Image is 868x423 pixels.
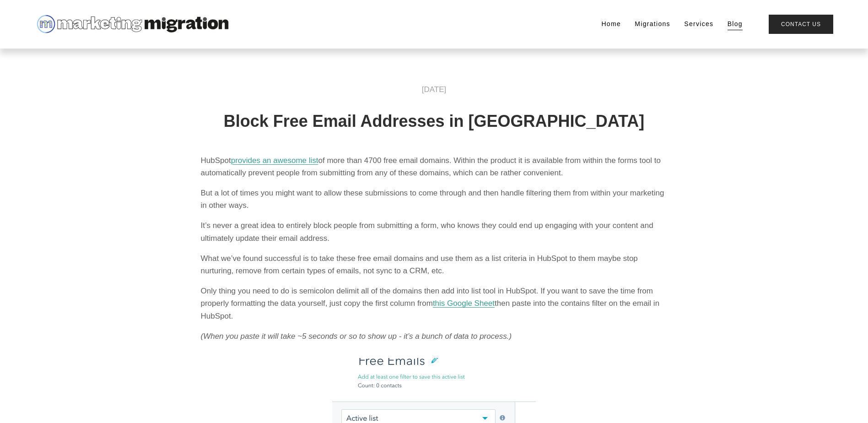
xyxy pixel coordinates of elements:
[231,156,318,165] a: provides an awesome list
[684,18,713,31] a: Services
[35,13,229,35] img: Marketing Migration
[201,111,668,131] h1: Block Free Email Addresses in [GEOGRAPHIC_DATA]
[769,15,833,33] a: Contact Us
[422,85,447,94] span: [DATE]
[201,332,512,341] em: (When you paste it will take ~5 seconds or so to show up - it’s a bunch of data to process.)
[201,187,668,211] p: But a lot of times you might want to allow these submissions to come through and then handle filt...
[201,285,668,322] p: Only thing you need to do is semicolon delimit all of the domains then add into list tool in HubS...
[201,252,668,277] p: What we’ve found successful is to take these free email domains and use them as a list criteria i...
[201,219,668,244] p: It’s never a great idea to entirely block people from submitting a form, who knows they could end...
[601,18,621,31] a: Home
[201,154,668,179] p: HubSpot of more than 4700 free email domains. Within the product it is available from within the ...
[635,18,670,31] a: Migrations
[433,299,495,308] a: this Google Sheet
[728,18,743,31] a: Blog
